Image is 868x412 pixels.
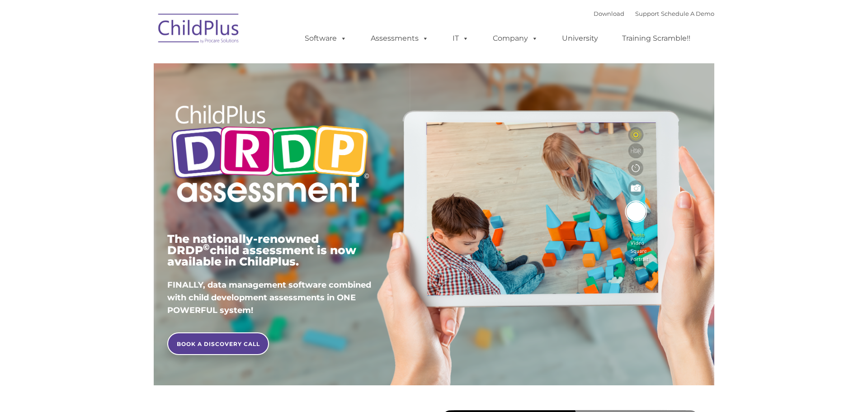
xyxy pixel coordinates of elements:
a: Download [594,10,624,17]
a: Training Scramble!! [613,29,699,47]
span: The nationally-renowned DRDP child assessment is now available in ChildPlus. [167,232,356,268]
img: ChildPlus by Procare Solutions [154,7,244,52]
a: Schedule A Demo [661,10,714,17]
a: Support [635,10,659,17]
sup: © [203,242,210,252]
a: Assessments [362,29,438,47]
a: IT [443,29,478,47]
a: Company [484,29,547,47]
a: Software [296,29,356,47]
span: FINALLY, data management software combined with child development assessments in ONE POWERFUL sys... [167,280,371,315]
a: University [553,29,607,47]
font: | [594,10,714,17]
a: BOOK A DISCOVERY CALL [167,332,269,355]
img: Copyright - DRDP Logo Light [167,93,373,218]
